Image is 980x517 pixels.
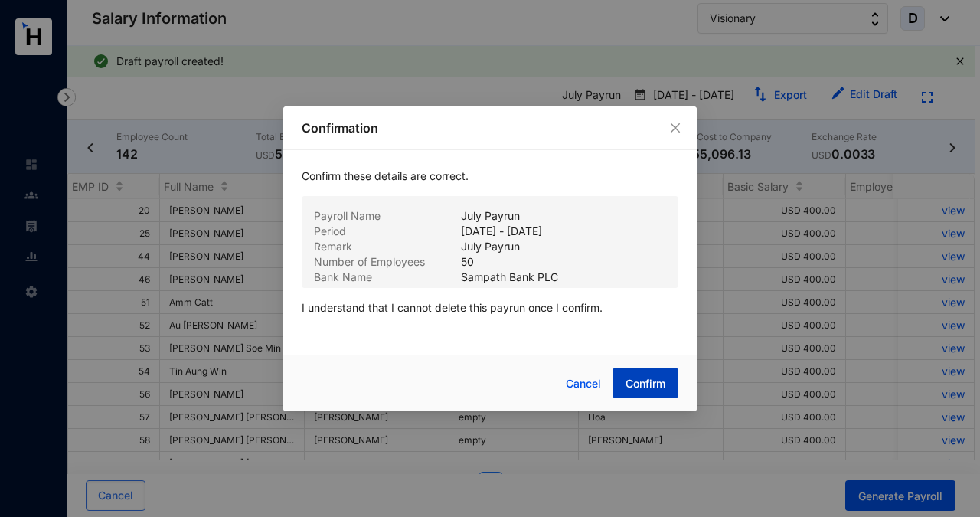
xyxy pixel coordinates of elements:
p: July Payrun [461,208,520,224]
button: Close [667,119,684,136]
span: Cancel [566,375,601,392]
span: Confirm [626,376,665,391]
p: Payroll Name [314,208,461,224]
p: Bank Name [314,270,461,285]
p: 50 [461,254,474,270]
p: Number of Employees [314,254,461,270]
button: Cancel [554,368,612,399]
p: Confirmation [302,119,678,137]
p: [DATE] - [DATE] [461,224,542,239]
p: I understand that I cannot delete this payrun once I confirm. [302,288,678,328]
p: Period [314,224,461,239]
button: Confirm [612,368,678,398]
span: close [669,122,681,134]
p: Remark [314,239,461,254]
p: July Payrun [461,239,520,254]
p: Sampath Bank PLC [461,270,558,285]
p: Confirm these details are correct. [302,169,678,196]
